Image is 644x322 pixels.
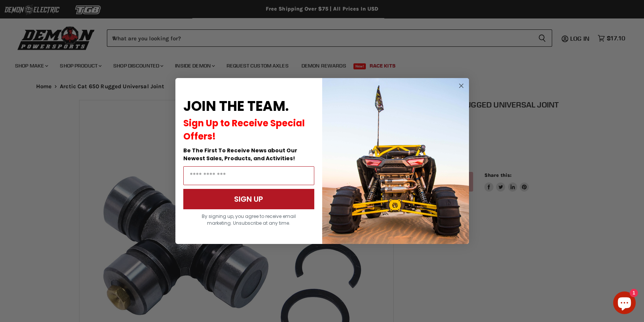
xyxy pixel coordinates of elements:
[183,117,305,143] span: Sign Up to Receive Special Offers!
[183,189,314,209] button: SIGN UP
[322,78,469,244] img: a9095488-b6e7-41ba-879d-588abfab540b.jpeg
[457,81,466,90] button: Close dialog
[183,97,289,116] span: JOIN THE TEAM.
[183,166,314,185] input: Email Address
[183,147,297,162] span: Be The First To Receive News about Our Newest Sales, Products, and Activities!
[611,291,638,316] inbox-online-store-chat: Shopify online store chat
[202,213,296,226] span: By signing up, you agree to receive email marketing. Unsubscribe at any time.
